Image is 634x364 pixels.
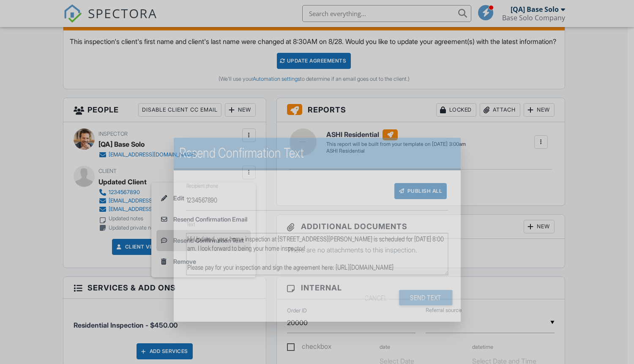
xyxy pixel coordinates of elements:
h2: Resend Confirmation Text [179,145,455,161]
label: Recipient phone [186,183,218,189]
label: Text [186,221,195,227]
div: Cancel [365,290,387,305]
textarea: Hi Updated, your home inspection at [STREET_ADDRESS][PERSON_NAME] is scheduled for [DATE] 8:00 am... [186,233,448,275]
input: Send Text [399,290,452,305]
